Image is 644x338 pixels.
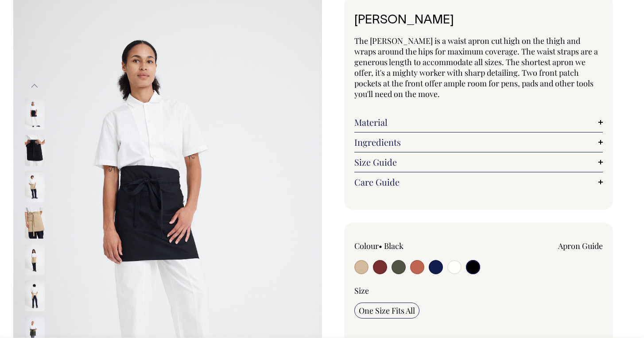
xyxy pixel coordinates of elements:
[354,285,603,296] div: Size
[354,117,603,128] a: Material
[379,241,382,251] span: •
[25,207,45,238] img: khaki
[354,157,603,167] a: Size Guide
[359,305,415,316] span: One Size Fits All
[354,241,454,251] div: Colour
[28,76,41,96] button: Previous
[354,137,603,148] a: Ingredients
[25,280,45,311] img: khaki
[354,177,603,187] a: Care Guide
[354,14,603,27] h1: [PERSON_NAME]
[25,135,45,166] img: black
[354,303,419,319] input: One Size Fits All
[25,171,45,202] img: khaki
[354,35,598,99] span: The [PERSON_NAME] is a waist apron cut high on the thigh and wraps around the hips for maximum co...
[25,98,45,129] img: black
[384,241,403,251] label: Black
[25,244,45,275] img: khaki
[558,241,603,251] a: Apron Guide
